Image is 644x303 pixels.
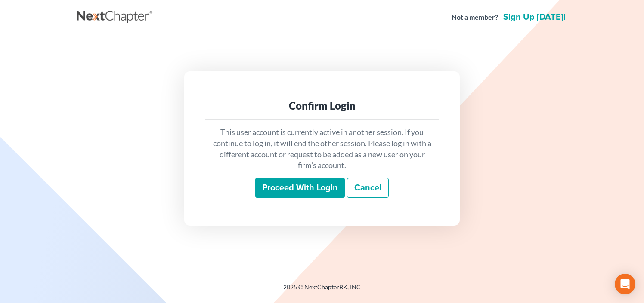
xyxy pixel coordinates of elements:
div: 2025 © NextChapterBK, INC [77,283,567,298]
p: This user account is currently active in another session. If you continue to log in, it will end ... [212,127,432,171]
a: Cancel [347,178,389,198]
strong: Not a member? [452,12,498,22]
div: Open Intercom Messenger [615,274,635,294]
div: Confirm Login [212,99,432,113]
input: Proceed with login [255,178,345,198]
a: Sign up [DATE]! [502,13,567,21]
